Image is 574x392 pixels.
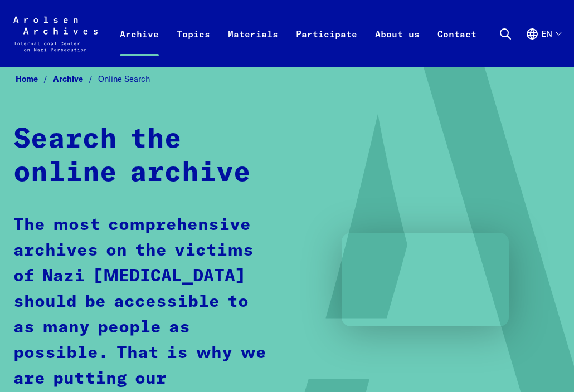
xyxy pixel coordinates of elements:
nav: Breadcrumb [13,71,561,87]
a: Participate [287,23,366,67]
a: Archive [111,23,168,67]
a: Archive [53,73,98,84]
nav: Primary [111,12,485,56]
a: Materials [219,23,287,67]
span: Online Search [98,73,150,84]
a: About us [366,23,429,67]
strong: Search the online archive [13,126,251,187]
a: Topics [168,23,219,67]
button: English, language selection [526,27,561,63]
a: Home [16,73,53,84]
a: Contact [429,23,485,67]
